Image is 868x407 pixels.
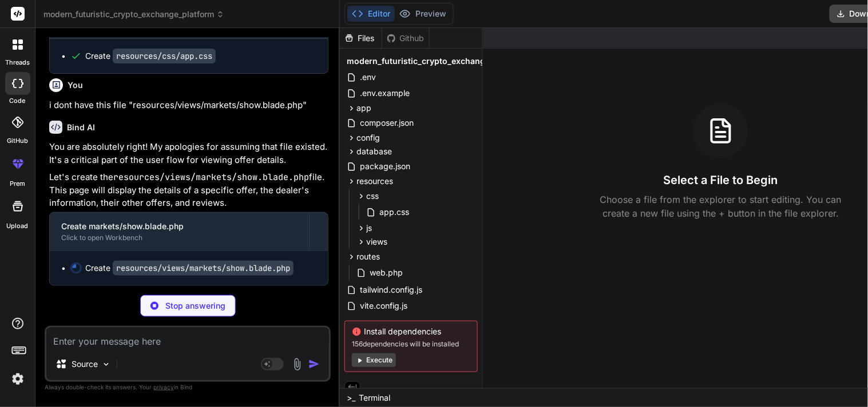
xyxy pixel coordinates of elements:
span: database [356,146,392,157]
p: Choose a file from the explorer to start editing. You can create a new file using the + button in... [593,193,849,220]
img: settings [8,369,27,389]
span: resources [356,175,393,187]
span: config [356,132,380,143]
img: attachment [291,358,304,371]
span: css [366,190,379,202]
span: app [356,102,371,114]
span: Install dependencies [352,326,470,337]
span: views [366,236,387,248]
span: composer.json [359,116,415,130]
span: privacy [153,384,174,390]
span: web.php [368,266,404,280]
img: Pick Models [101,360,111,369]
code: resources/css/app.css [113,49,216,63]
h3: Select a File to Begin [664,172,778,188]
h6: Bind AI [67,122,95,133]
p: Source [72,358,98,370]
span: modern_futuristic_crypto_exchange_platform [43,9,224,20]
span: 156 dependencies will be installed [352,340,470,349]
p: i dont have this file "resources/views/markets/show.blade.php" [49,99,328,112]
div: Click to open Workbench [61,233,298,242]
div: Files [340,33,382,44]
span: package.json [359,159,411,173]
span: app.css [378,205,410,219]
label: prem [10,179,25,189]
button: Editor [347,6,395,22]
button: Execute [352,353,396,367]
img: icon [308,358,320,370]
code: resources/views/markets/show.blade.php [113,171,309,183]
button: Create markets/show.blade.phpClick to open Workbench [50,213,309,250]
h6: You [68,79,83,91]
code: resources/views/markets/show.blade.php [113,261,294,276]
span: js [366,222,372,234]
button: Preview [395,6,451,22]
label: GitHub [7,136,28,146]
span: vite.config.js [359,299,409,313]
label: code [10,96,26,106]
label: threads [5,58,30,67]
span: .env [359,70,377,84]
div: Github [382,33,429,44]
span: tailwind.config.js [359,283,423,297]
p: Stop answering [165,300,225,312]
p: Always double-check its answers. Your in Bind [45,382,331,393]
div: Create markets/show.blade.php [61,221,298,232]
span: modern_futuristic_crypto_exchange_platform [347,55,528,67]
span: >_ [347,392,355,404]
p: You are absolutely right! My apologies for assuming that file existed. It's a critical part of th... [49,141,328,166]
label: Upload [7,221,29,231]
span: .env.example [359,86,411,100]
span: routes [356,251,380,262]
div: Create [85,262,294,274]
p: Let's create the file. This page will display the details of a specific offer, the dealer's infor... [49,171,328,210]
div: Create [85,50,216,62]
span: Terminal [359,392,390,404]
